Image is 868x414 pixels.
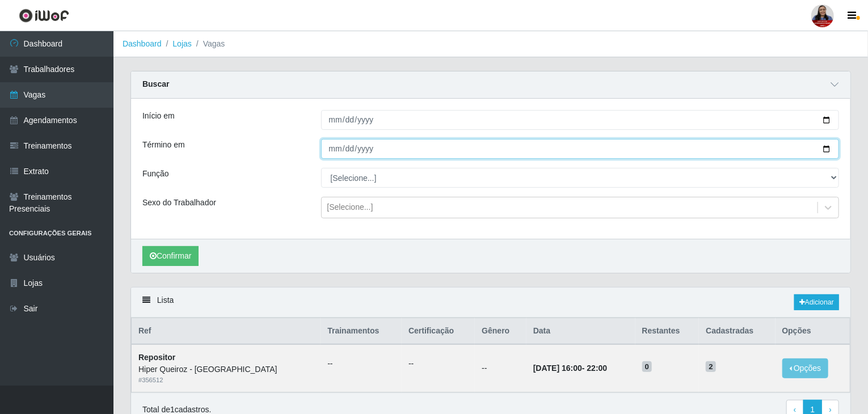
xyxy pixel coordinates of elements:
[829,405,832,414] span: ›
[321,110,840,130] input: 00/00/0000
[142,110,175,122] label: Início em
[142,197,216,209] label: Sexo do Trabalhador
[587,364,608,373] time: 22:00
[142,168,169,180] label: Função
[113,31,868,57] nav: breadcrumb
[327,202,373,214] div: [Selecione...]
[794,405,797,414] span: ‹
[794,294,839,310] a: Adicionar
[533,364,607,373] strong: -
[132,318,321,345] th: Ref
[327,358,395,370] ul: --
[533,364,582,373] time: [DATE] 16:00
[699,318,775,345] th: Cadastradas
[142,139,185,151] label: Término em
[138,375,314,385] div: # 356512
[131,288,850,318] div: Lista
[402,318,475,345] th: Certificação
[138,353,175,362] strong: Repositor
[635,318,700,345] th: Restantes
[123,39,162,48] a: Dashboard
[321,318,402,345] th: Trainamentos
[142,246,199,266] button: Confirmar
[321,139,840,159] input: 00/00/0000
[782,358,829,378] button: Opções
[475,344,526,392] td: --
[192,38,225,50] li: Vagas
[172,39,191,48] a: Lojas
[408,358,468,370] ul: --
[475,318,526,345] th: Gênero
[142,79,169,88] strong: Buscar
[526,318,635,345] th: Data
[706,361,716,373] span: 2
[776,318,850,345] th: Opções
[642,361,652,373] span: 0
[138,364,314,375] div: Hiper Queiroz - [GEOGRAPHIC_DATA]
[19,9,69,23] img: CoreUI Logo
